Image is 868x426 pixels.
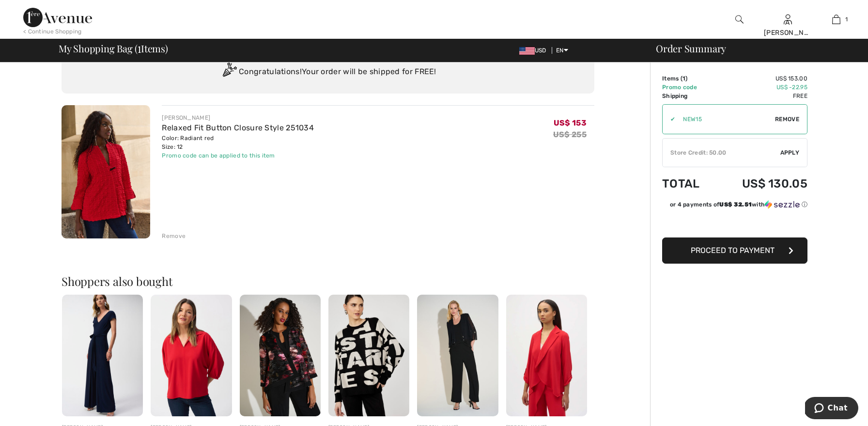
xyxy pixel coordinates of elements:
td: Free [715,92,807,100]
span: US$ 32.51 [719,201,752,208]
img: search the website [735,14,744,25]
div: A [PERSON_NAME] [764,17,811,38]
span: Apply [780,148,800,157]
img: Open Front Business Jacket Style 252092 [506,295,587,416]
img: Oversized Crew Neck Pullover Style 253795 [328,295,409,416]
td: Promo code [662,83,715,92]
s: US$ 255 [553,130,587,139]
span: USD [519,47,550,54]
iframe: Opens a widget where you can chat to one of our agents [805,397,858,421]
span: 1 [138,41,141,54]
span: My Shopping Bag ( Items) [59,44,168,53]
img: 1ère Avenue [23,8,92,27]
img: Collared Puff-Sleeve Pullover Style 251116 [151,295,232,416]
span: 1 [845,15,848,24]
div: [PERSON_NAME] [162,113,314,122]
td: US$ 153.00 [715,74,807,83]
input: Promo code [675,105,775,134]
span: Proceed to Payment [691,246,775,255]
div: or 4 payments of with [670,200,807,209]
img: V-Neck Belted Jumpsuit Style 251049 [62,295,143,416]
div: Promo code can be applied to this item [162,151,314,160]
img: My Info [784,14,792,25]
span: Remove [775,115,799,124]
img: Formal Collared Abstract Blouse Style 253792 [240,295,321,416]
div: or 4 payments ofUS$ 32.51withSezzle Click to learn more about Sezzle [662,200,807,212]
td: US$ 130.05 [715,167,807,200]
img: Sezzle [765,200,800,209]
span: 1 [682,75,685,82]
a: Relaxed Fit Button Closure Style 251034 [162,123,314,132]
img: Mid-Rise Formal Trousers Style 253756 [417,295,498,416]
div: Order Summary [644,44,862,53]
td: US$ -22.95 [715,83,807,92]
div: Color: Radiant red Size: 12 [162,134,314,151]
td: Shipping [662,92,715,100]
button: Proceed to Payment [662,237,807,264]
img: US Dollar [519,47,535,55]
div: Store Credit: 50.00 [663,148,780,157]
span: US$ 153 [554,118,587,127]
div: < Continue Shopping [23,27,82,36]
img: Relaxed Fit Button Closure Style 251034 [62,105,150,238]
h2: Shoppers also bought [62,275,594,287]
span: EN [556,47,568,54]
iframe: PayPal-paypal [662,212,807,234]
div: Congratulations! Your order will be shipped for FREE! [73,63,583,82]
a: 1 [812,14,860,25]
div: Remove [162,232,186,240]
img: My Bag [832,14,840,25]
td: Total [662,167,715,200]
div: ✔ [663,115,675,124]
td: Items ( ) [662,74,715,83]
a: Sign In [784,15,792,24]
img: Congratulation2.svg [219,63,239,82]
